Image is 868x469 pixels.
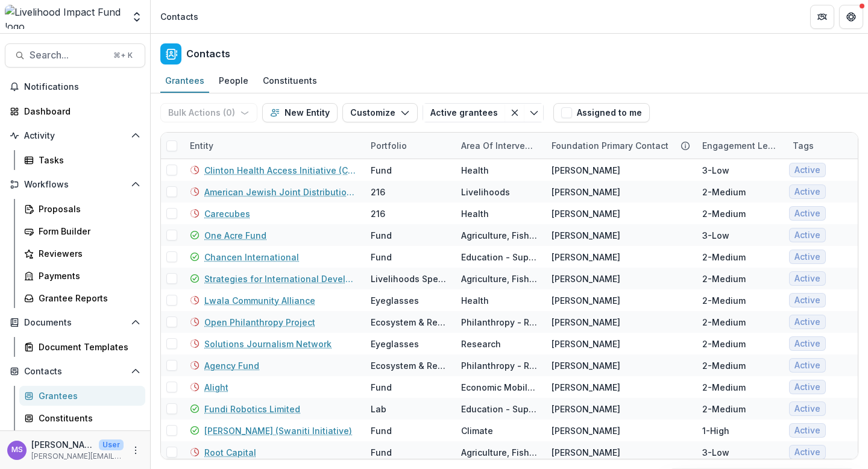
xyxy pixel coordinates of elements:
[505,103,524,122] button: Clear filter
[794,426,820,436] span: Active
[461,272,537,285] div: Agriculture, Fishing & Conservation
[363,133,454,159] div: Portfolio
[794,230,820,241] span: Active
[702,207,746,220] div: 2-Medium
[454,133,544,159] div: Area of intervention
[552,294,620,307] div: [PERSON_NAME]
[454,139,544,152] div: Area of intervention
[702,403,746,415] div: 2-Medium
[204,164,356,177] a: Clinton Health Access Initiative (CHAI)
[342,103,418,122] button: Customize
[258,72,322,89] div: Constituents
[111,49,135,62] div: ⌘ + K
[160,10,198,23] div: Contacts
[794,339,820,349] span: Active
[544,139,676,152] div: Foundation Primary Contact
[371,424,392,437] div: Fund
[371,381,392,394] div: Fund
[552,424,620,437] div: [PERSON_NAME]
[552,229,620,242] div: [PERSON_NAME]
[258,69,322,93] a: Constituents
[371,186,385,198] div: 216
[5,126,145,145] button: Open Activity
[39,154,136,166] div: Tasks
[204,186,356,198] a: American Jewish Joint Distribution Committee
[552,381,620,394] div: [PERSON_NAME]
[19,408,145,428] a: Constituents
[794,317,820,327] span: Active
[183,133,363,159] div: Entity
[371,251,392,263] div: Fund
[461,316,537,329] div: Philanthropy - Regrantor
[794,165,820,175] span: Active
[24,367,126,377] span: Contacts
[552,251,620,263] div: [PERSON_NAME]
[794,252,820,262] span: Active
[11,446,23,454] div: Monica Swai
[702,359,746,372] div: 2-Medium
[128,5,145,29] button: Open entity switcher
[553,103,650,122] button: Assigned to me
[204,207,250,220] a: Carecubes
[371,164,392,177] div: Fund
[702,446,729,459] div: 3-Low
[371,207,385,220] div: 216
[794,274,820,284] span: Active
[785,139,821,152] div: Tags
[19,337,145,357] a: Document Templates
[702,381,746,394] div: 2-Medium
[24,131,126,141] span: Activity
[39,247,136,260] div: Reviewers
[695,133,785,159] div: Engagement level
[461,251,537,263] div: Education - Support for Education
[371,316,447,329] div: Ecosystem & Regrantors
[371,338,419,350] div: Eyeglasses
[461,359,537,372] div: Philanthropy - Regrantor
[5,362,145,381] button: Open Contacts
[214,72,253,89] div: People
[371,294,419,307] div: Eyeglasses
[24,318,126,328] span: Documents
[156,8,203,25] nav: breadcrumb
[524,103,544,122] button: Toggle menu
[794,382,820,392] span: Active
[204,424,352,437] a: [PERSON_NAME] (Swaniti Initiative)
[363,139,414,152] div: Portfolio
[552,403,620,415] div: [PERSON_NAME]
[204,338,332,350] a: Solutions Journalism Network
[183,139,221,152] div: Entity
[204,229,266,242] a: One Acre Fund
[30,49,106,61] span: Search...
[461,403,537,415] div: Education - Support for Education
[552,446,620,459] div: [PERSON_NAME]
[19,221,145,241] a: Form Builder
[702,294,746,307] div: 2-Medium
[702,316,746,329] div: 2-Medium
[19,199,145,219] a: Proposals
[204,251,299,263] a: Chancen International
[24,82,140,92] span: Notifications
[794,187,820,197] span: Active
[204,446,256,459] a: Root Capital
[552,338,620,350] div: [PERSON_NAME]
[552,359,620,372] div: [PERSON_NAME]
[204,381,228,394] a: Alight
[24,105,136,118] div: Dashboard
[702,251,746,263] div: 2-Medium
[544,133,695,159] div: Foundation Primary Contact
[5,101,145,121] a: Dashboard
[461,338,501,350] div: Research
[794,404,820,414] span: Active
[19,288,145,308] a: Grantee Reports
[552,316,620,329] div: [PERSON_NAME]
[204,403,300,415] a: Fundi Robotics Limited
[39,412,136,424] div: Constituents
[160,69,209,93] a: Grantees
[19,386,145,406] a: Grantees
[39,225,136,238] div: Form Builder
[5,43,145,68] button: Search...
[423,103,505,122] button: Active grantees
